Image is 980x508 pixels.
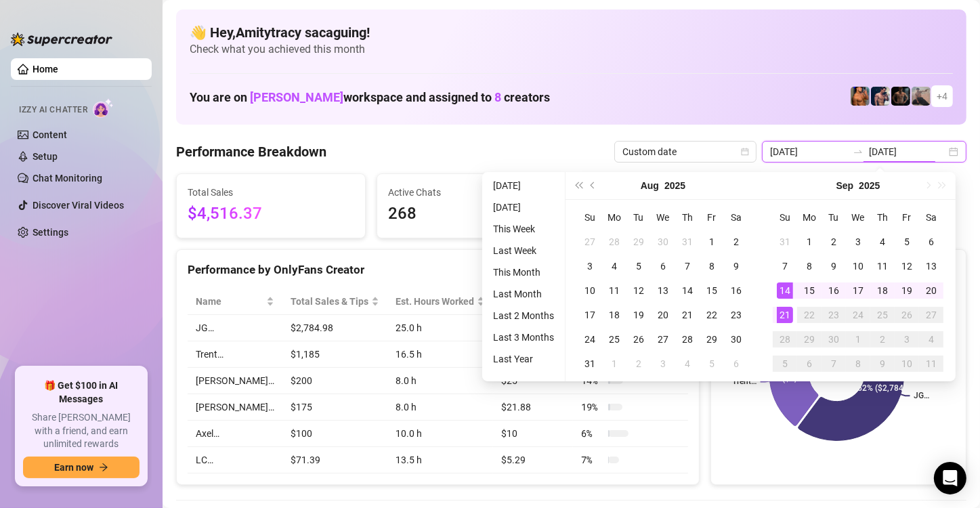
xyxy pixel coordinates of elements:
[895,205,919,230] th: Fr
[291,294,368,309] span: Total Sales & Tips
[871,87,890,106] img: Axel
[728,307,744,323] div: 23
[602,205,626,230] th: Mo
[874,282,891,299] div: 18
[923,282,939,299] div: 20
[846,254,870,278] td: 2025-09-10
[626,327,651,352] td: 2025-08-26
[33,64,58,75] a: Home
[387,394,493,421] td: 8.0 h
[11,33,112,46] img: logo-BBDzfeDw.svg
[773,205,797,230] th: Su
[822,352,846,376] td: 2025-10-07
[606,331,622,347] div: 25
[850,234,866,250] div: 3
[846,327,870,352] td: 2025-10-01
[188,421,282,447] td: Axel…
[826,307,842,323] div: 23
[578,205,602,230] th: Su
[895,327,919,352] td: 2025-10-03
[870,278,895,303] td: 2025-09-18
[822,205,846,230] th: Tu
[188,447,282,473] td: LC…
[869,144,946,159] input: End date
[582,234,598,250] div: 27
[488,329,559,345] li: Last 3 Months
[664,172,685,199] button: Choose a year
[741,148,749,156] span: calendar
[846,205,870,230] th: We
[679,307,696,323] div: 21
[493,394,573,421] td: $21.88
[606,282,622,299] div: 11
[581,452,603,467] span: 7 %
[797,303,822,327] td: 2025-09-22
[190,90,550,105] h1: You are on workspace and assigned to creators
[923,356,939,372] div: 11
[282,341,387,368] td: $1,185
[651,303,675,327] td: 2025-08-20
[773,254,797,278] td: 2025-09-07
[728,282,744,299] div: 16
[797,254,822,278] td: 2025-09-08
[777,331,793,347] div: 28
[641,172,659,199] button: Choose a month
[651,205,675,230] th: We
[822,303,846,327] td: 2025-09-23
[655,307,671,323] div: 20
[679,331,696,347] div: 28
[724,303,748,327] td: 2025-08-23
[631,282,647,299] div: 12
[188,289,282,315] th: Name
[582,307,598,323] div: 17
[895,352,919,376] td: 2025-10-10
[387,421,493,447] td: 10.0 h
[724,205,748,230] th: Sa
[250,90,343,104] span: [PERSON_NAME]
[923,234,939,250] div: 6
[700,303,724,327] td: 2025-08-22
[176,142,326,161] h4: Performance Breakdown
[190,42,953,57] span: Check what you achieved this month
[396,294,474,309] div: Est. Hours Worked
[33,151,58,162] a: Setup
[578,303,602,327] td: 2025-08-17
[675,278,700,303] td: 2025-08-14
[846,278,870,303] td: 2025-09-17
[853,146,864,157] span: to
[912,87,931,106] img: LC
[914,391,929,401] text: JG…
[724,278,748,303] td: 2025-08-16
[188,261,688,279] div: Performance by OnlyFans Creator
[23,457,140,478] button: Earn nowarrow-right
[801,258,817,274] div: 8
[188,394,282,421] td: [PERSON_NAME]…
[631,307,647,323] div: 19
[578,327,602,352] td: 2025-08-24
[675,254,700,278] td: 2025-08-07
[919,278,943,303] td: 2025-09-20
[675,327,700,352] td: 2025-08-28
[655,356,671,372] div: 3
[675,303,700,327] td: 2025-08-21
[822,327,846,352] td: 2025-09-30
[606,356,622,372] div: 1
[822,254,846,278] td: 2025-09-09
[899,307,915,323] div: 26
[919,230,943,254] td: 2025-09-06
[724,352,748,376] td: 2025-09-06
[488,242,559,259] li: Last Week
[870,254,895,278] td: 2025-09-11
[899,258,915,274] div: 12
[704,258,720,274] div: 8
[777,307,793,323] div: 21
[651,254,675,278] td: 2025-08-06
[700,327,724,352] td: 2025-08-29
[493,368,573,394] td: $25
[801,331,817,347] div: 29
[874,258,891,274] div: 11
[797,352,822,376] td: 2025-10-06
[724,254,748,278] td: 2025-08-09
[188,185,354,200] span: Total Sales
[874,331,891,347] div: 2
